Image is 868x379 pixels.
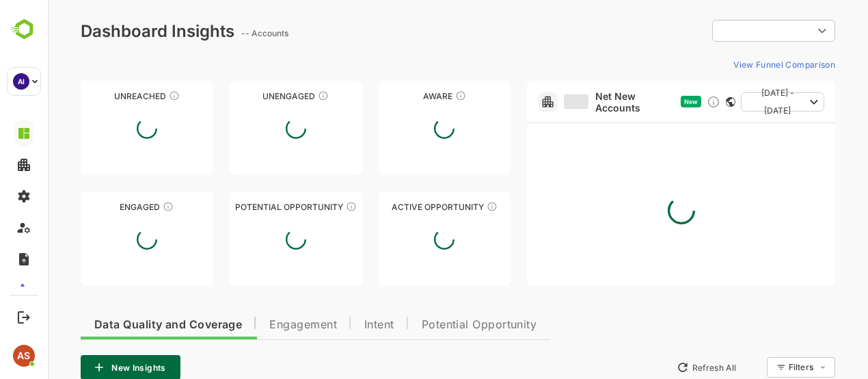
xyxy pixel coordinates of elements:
[741,362,765,372] div: Filters
[33,21,187,41] div: Dashboard Insights
[516,90,628,114] a: Net New Accounts
[33,91,165,101] div: Unreached
[7,16,42,42] img: BambooboxLogoMark.f1c84d78b4c51b1a7b5f700c9845e183.svg
[14,308,33,326] button: Logout
[664,18,787,43] div: ​
[221,319,289,330] span: Engagement
[678,97,688,107] div: This card does not support filter and segments
[374,319,489,330] span: Potential Opportunity
[115,201,126,212] div: These accounts are warm, further nurturing would qualify them to MQAs
[704,84,757,120] span: [DATE] - [DATE]
[316,319,347,330] span: Intent
[182,202,314,212] div: Potential Opportunity
[270,90,281,101] div: These accounts have not shown enough engagement and need nurturing
[46,319,194,330] span: Data Quality and Coverage
[193,28,245,38] ag: -- Accounts
[331,202,463,212] div: Active Opportunity
[623,356,694,378] button: Refresh All
[331,91,463,101] div: Aware
[439,201,450,212] div: These accounts have open opportunities which might be at any of the Sales Stages
[182,91,314,101] div: Unengaged
[33,202,165,212] div: Engaged
[636,98,650,105] span: New
[407,90,418,101] div: These accounts have just entered the buying cycle and need further nurturing
[659,95,673,109] div: Discover new ICP-fit accounts showing engagement — via intent surges, anonymous website visits, L...
[693,92,777,112] button: [DATE] - [DATE]
[13,345,35,367] div: AS
[13,73,29,90] div: AI
[680,53,787,75] button: View Funnel Comparison
[121,90,132,101] div: These accounts have not been engaged with for a defined time period
[298,201,309,212] div: These accounts are MQAs and can be passed on to Inside Sales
